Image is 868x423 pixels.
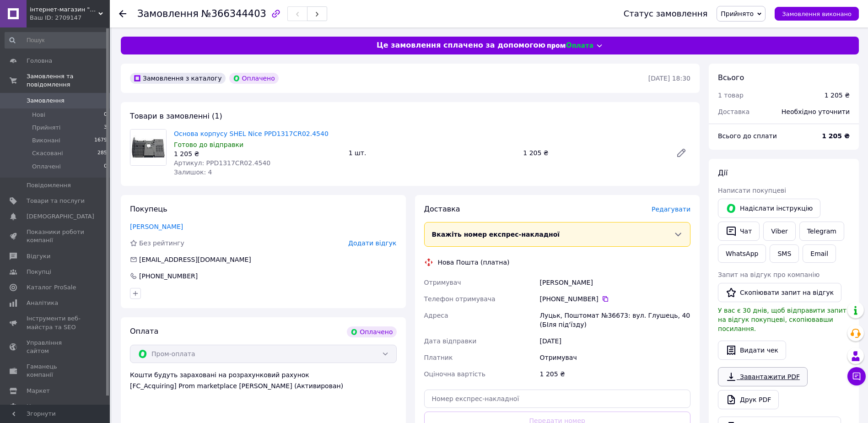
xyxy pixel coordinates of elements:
div: Отримувач [538,349,692,366]
span: Готово до відправки [174,141,243,148]
div: [DATE] [538,333,692,349]
span: Повідомлення [27,181,71,190]
span: Всього [718,73,744,82]
span: 3 [104,124,107,132]
a: Viber [763,222,795,241]
a: Друк PDF [718,390,779,409]
div: Нова Пошта (платна) [436,258,512,267]
span: Це замовлення сплачено за допомогою [377,40,545,51]
span: Отримувач [424,279,461,286]
div: [PERSON_NAME] [538,274,692,291]
span: Написати покупцеві [718,187,786,194]
span: 285 [97,149,107,157]
div: 1 205 ₴ [538,366,692,382]
span: Оплачені [32,163,61,171]
span: Каталог ProSale [27,283,76,292]
button: Видати чек [718,341,786,360]
span: Інструменти веб-майстра та SEO [27,315,85,331]
a: WhatsApp [718,244,766,263]
div: Луцьк, Поштомат №36673: вул. Глушець, 40 (БІля під'їзду) [538,307,692,333]
span: Оціночна вартість [424,370,485,378]
span: Без рейтингу [139,239,184,247]
span: Покупці [27,268,51,276]
span: Вкажіть номер експрес-накладної [432,231,560,238]
button: Чат [718,222,760,241]
span: Доставка [718,108,749,115]
span: [EMAIL_ADDRESS][DOMAIN_NAME] [139,256,251,263]
span: інтернет-магазин "AV Gate" [30,5,98,14]
div: Необхідно уточнити [776,102,855,122]
span: Доставка [424,205,460,213]
div: 1 205 ₴ [519,146,669,159]
a: Редагувати [672,144,690,162]
div: [FC_Acquiring] Prom marketplace [PERSON_NAME] (Активирован) [130,381,397,390]
div: Кошти будуть зараховані на розрахунковий рахунок [130,370,397,390]
span: Платник [424,354,453,361]
span: Гаманець компанії [27,363,85,379]
div: 1 205 ₴ [174,149,341,158]
button: Скопіювати запит на відгук [718,283,841,302]
span: Залишок: 4 [174,168,212,176]
a: Telegram [799,222,844,241]
span: Додати відгук [348,239,396,247]
span: Маркет [27,387,50,395]
span: 0 [104,163,107,171]
span: Замовлення та повідомлення [27,72,110,89]
div: Повернутися назад [119,9,126,18]
a: Основа корпусу SHEL Nice PPD1317CR02.4540 [174,130,329,137]
button: Надіслати інструкцію [718,199,820,218]
span: Прийняті [32,124,60,132]
span: Дії [718,168,728,177]
span: Телефон отримувача [424,295,496,303]
span: Виконані [32,136,60,145]
span: Товари в замовленні (1) [130,112,222,120]
button: SMS [770,244,799,263]
span: Управління сайтом [27,339,85,355]
div: [PHONE_NUMBER] [540,294,690,304]
span: 0 [104,111,107,119]
button: Email [803,244,836,263]
span: Замовлення виконано [782,11,852,17]
span: Замовлення [137,8,199,19]
span: Оплата [130,327,158,336]
div: Оплачено [347,326,396,337]
span: У вас є 30 днів, щоб відправити запит на відгук покупцеві, скопіювавши посилання. [718,307,846,332]
div: [PHONE_NUMBER] [138,271,199,281]
span: №366344403 [201,8,266,19]
input: Пошук [5,32,108,49]
span: 1679 [94,136,107,145]
span: Прийнято [721,10,754,17]
span: Покупець [130,205,167,213]
div: Ваш ID: 2709147 [30,14,110,22]
span: [DEMOGRAPHIC_DATA] [27,212,94,221]
span: Скасовані [32,149,63,157]
span: Нові [32,111,45,119]
span: Замовлення [27,97,65,105]
button: Чат з покупцем [847,367,866,385]
div: 1 205 ₴ [825,91,850,100]
span: Редагувати [652,206,690,213]
span: Запит на відгук про компанію [718,271,819,278]
div: Статус замовлення [624,9,708,18]
span: Головна [27,57,52,65]
button: Замовлення виконано [775,7,859,21]
span: Аналітика [27,299,58,307]
img: Основа корпусу SHEL Nice PPD1317CR02.4540 [130,130,166,165]
span: Адреса [424,312,448,319]
span: Дата відправки [424,337,477,345]
span: Товари та послуги [27,197,85,205]
span: Всього до сплати [718,132,777,140]
a: Завантажити PDF [718,367,808,386]
span: 1 товар [718,92,744,99]
span: Налаштування [27,402,73,411]
span: Артикул: PPD1317CR02.4540 [174,159,270,167]
div: Замовлення з каталогу [130,73,226,84]
a: [PERSON_NAME] [130,223,183,230]
b: 1 205 ₴ [822,132,850,140]
input: Номер експрес-накладної [424,390,691,408]
span: Відгуки [27,252,50,260]
time: [DATE] 18:30 [648,75,690,82]
span: Показники роботи компанії [27,228,85,244]
div: Оплачено [229,73,279,84]
div: 1 шт. [345,146,520,159]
